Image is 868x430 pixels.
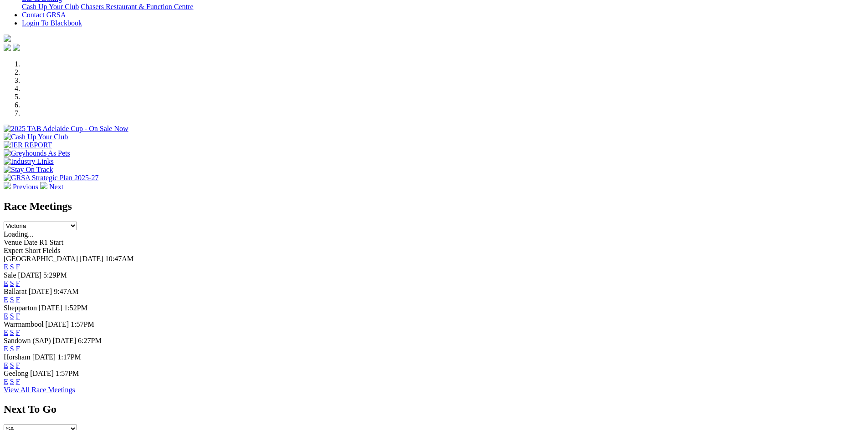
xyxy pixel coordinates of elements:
[10,329,14,336] a: S
[78,337,102,344] span: 6:27PM
[4,279,8,287] a: E
[54,288,78,295] span: 9:47AM
[4,238,22,246] span: Venue
[16,378,20,385] a: F
[24,238,37,246] span: Date
[57,353,81,361] span: 1:17PM
[16,329,20,336] a: F
[16,296,20,304] a: F
[18,271,42,279] span: [DATE]
[4,337,51,344] span: Sandown (SAP)
[13,183,38,191] span: Previous
[49,183,63,191] span: Next
[4,320,44,328] span: Warrnambool
[46,320,69,328] span: [DATE]
[4,329,8,336] a: E
[4,255,78,263] span: [GEOGRAPHIC_DATA]
[22,19,82,27] a: Login To Blackbook
[4,304,37,312] span: Shepparton
[25,247,41,254] span: Short
[4,296,8,304] a: E
[4,44,11,51] img: facebook.svg
[10,279,14,287] a: S
[4,166,53,174] img: Stay On Track
[64,304,87,312] span: 1:52PM
[4,230,33,238] span: Loading...
[10,361,14,369] a: S
[4,288,27,295] span: Ballarat
[22,11,66,19] a: Contact GRSA
[32,353,56,361] span: [DATE]
[4,403,864,415] h2: Next To Go
[4,182,11,189] img: chevron-left-pager-white.svg
[4,263,8,271] a: E
[13,44,20,51] img: twitter.svg
[4,386,75,394] a: View All Race Meetings
[4,361,8,369] a: E
[56,369,79,377] span: 1:57PM
[4,35,11,42] img: logo-grsa-white.png
[105,255,134,263] span: 10:47AM
[22,3,79,10] a: Cash Up Your Club
[80,255,103,263] span: [DATE]
[4,200,864,212] h2: Race Meetings
[16,312,20,320] a: F
[53,337,77,344] span: [DATE]
[4,174,98,182] img: GRSA Strategic Plan 2025-27
[40,183,63,191] a: Next
[4,271,16,279] span: Sale
[10,263,14,271] a: S
[4,345,8,353] a: E
[4,141,52,149] img: IER REPORT
[22,3,864,11] div: Bar & Dining
[4,133,68,141] img: Cash Up Your Club
[10,345,14,353] a: S
[10,296,14,304] a: S
[10,312,14,320] a: S
[29,288,52,295] span: [DATE]
[4,369,28,377] span: Geelong
[4,149,70,157] img: Greyhounds As Pets
[4,353,31,361] span: Horsham
[39,304,62,312] span: [DATE]
[4,125,128,133] img: 2025 TAB Adelaide Cup - On Sale Now
[81,3,193,10] a: Chasers Restaurant & Function Centre
[16,361,20,369] a: F
[40,182,47,189] img: chevron-right-pager-white.svg
[42,247,60,254] span: Fields
[39,238,63,246] span: R1 Start
[71,320,94,328] span: 1:57PM
[4,312,8,320] a: E
[10,378,14,385] a: S
[4,183,40,191] a: Previous
[16,345,20,353] a: F
[16,263,20,271] a: F
[4,378,8,385] a: E
[16,279,20,287] a: F
[4,157,54,166] img: Industry Links
[4,247,23,254] span: Expert
[43,271,67,279] span: 5:29PM
[30,369,54,377] span: [DATE]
